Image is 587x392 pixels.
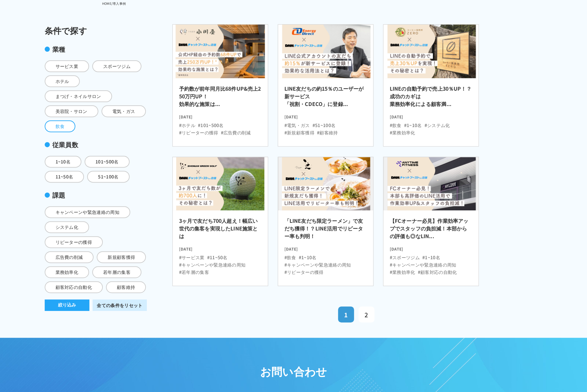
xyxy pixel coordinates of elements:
[422,254,440,261] li: #1~10名
[390,129,415,136] li: #業務効率化
[92,60,141,72] span: スポーツジム
[45,105,98,117] span: 美容院・サロン
[179,129,218,136] li: #リピーターの獲得
[284,269,324,275] li: #リピーターの獲得
[344,310,348,319] span: 1
[278,24,373,147] a: LINE友だちの約15％のユーザーが新サービス「祝割・CDECO」に登録... [DATE] #電気・ガス#51~100名#新規顧客獲得#顧客維持
[45,236,103,248] span: リピーターの獲得
[390,111,472,119] time: [DATE]
[383,157,479,286] a: 【FCオーナー必見】作業効率アップでスタッフの負担減！本部からの評価も◎なLIN... [DATE] #スポーツジム#1~10名#キャンペーンや緊急連絡の周知#業務効率化#顧客対応の自動化
[284,111,367,119] time: [DATE]
[358,306,374,322] a: 2
[179,217,261,244] h2: 3ヶ月で友だち700人超え！幅広い世代の集客を実現したLINE施策とは
[418,269,457,275] li: #顧客対応の自動化
[85,156,130,168] span: 101~500名
[390,254,420,261] li: #スポーツジム
[284,85,367,111] h2: LINE友だちの約15％のユーザーが新サービス 「祝割・CDECO」に登録...
[179,244,261,252] time: [DATE]
[102,363,485,380] h2: お問い合わせ
[45,90,112,102] span: まつげ・ネイルサロン
[45,24,147,37] div: 条件で探す
[383,24,479,147] a: LINEの自動予約で売上30％UP！？成功のカギは業務効率化による顧客満... [DATE] #飲食#1~10名#システム化#業務効率化
[284,254,296,261] li: #飲食
[102,105,146,117] span: 電気・ガス
[312,122,335,129] li: #51~100名
[284,217,367,244] h2: 「LINE友だち限定ラーメン」で友だち獲得！？LINE活用でリピーター率も判明！
[179,269,209,275] li: #若年層の集客
[179,261,246,268] li: #キャンペーンや緊急連絡の周知
[93,299,147,311] a: 全ての条件をリセット
[179,111,261,119] time: [DATE]
[172,157,268,286] a: 3ヶ月で友だち700人超え！幅広い世代の集客を実現したLINE施策とは [DATE] #サービス業#11~50名#キャンペーンや緊急連絡の周知#若年層の集客
[172,24,268,147] a: 予約数が前年同月比68件UP&売上250万円UP！効果的な施策は... [DATE] #ホテル#101~500名#リピーターの獲得#広告費の削減
[207,254,227,261] li: #11~50名
[45,140,147,149] div: 従業員数
[365,310,368,319] span: 2
[179,85,261,111] h2: 予約数が前年同月比68件UP&売上250万円UP！ 効果的な施策は...
[198,122,224,129] li: #101~500名
[278,157,373,286] a: 「LINE友だち限定ラーメン」で友だち獲得！？LINE活用でリピーター率も判明！ [DATE] #飲食#1~10名#キャンペーンや緊急連絡の周知#リピーターの獲得
[424,122,450,129] li: #システム化
[390,122,402,129] li: #飲食
[45,299,90,311] button: 絞り込み
[390,85,472,111] h2: LINEの自動予約で売上30％UP！？成功のカギは 業務効率化による顧客満...
[45,206,130,218] span: キャンペーンや緊急連絡の周知
[390,244,472,252] time: [DATE]
[317,129,338,136] li: #顧客維持
[179,122,195,129] li: #ホテル
[45,60,89,72] span: サービス業
[45,171,84,183] span: 11~50名
[390,217,472,244] h2: 【FCオーナー必見】作業効率アップでスタッフの負担減！本部からの評価も◎なLIN...
[97,251,146,263] span: 新規顧客獲得
[45,221,89,233] span: システム化
[404,122,422,129] li: #1~10名
[45,190,147,200] div: 課題
[45,281,103,293] span: 顧客対応の自動化
[45,75,80,87] span: ホテル
[284,122,310,129] li: #電気・ガス
[221,129,251,136] li: #広告費の削減
[92,266,141,278] span: 若年層の集客
[87,171,129,183] span: 51~100名
[45,156,82,168] span: 1~10名
[45,251,94,263] span: 広告費の削減
[284,261,351,268] li: #キャンペーンや緊急連絡の周知
[390,261,456,268] li: #キャンペーンや緊急連絡の周知
[390,269,415,275] li: #業務効率化
[106,281,146,293] span: 顧客維持
[284,129,314,136] li: #新規顧客獲得
[298,254,316,261] li: #1~10名
[45,266,89,278] span: 業務効率化
[102,1,111,6] a: HOME
[45,44,147,54] div: 業種
[284,244,367,252] time: [DATE]
[179,254,205,261] li: #サービス業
